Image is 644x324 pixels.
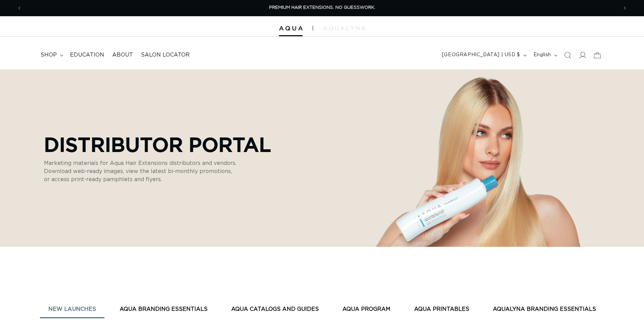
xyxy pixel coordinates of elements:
[279,26,303,31] img: Aqua Hair Extensions
[529,49,560,62] button: English
[112,51,133,59] span: About
[137,47,194,63] a: Salon Locator
[438,49,529,62] button: [GEOGRAPHIC_DATA] | USD $
[12,2,27,15] button: Previous announcement
[533,51,551,59] span: English
[141,51,190,59] span: Salon Locator
[37,47,66,63] summary: shop
[406,301,478,318] button: AQUA PRINTABLES
[223,301,327,318] button: AQUA CATALOGS AND GUIDES
[66,47,108,63] a: Education
[334,301,399,318] button: AQUA PROGRAM
[442,51,520,59] span: [GEOGRAPHIC_DATA] | USD $
[111,301,216,318] button: AQUA BRANDING ESSENTIALS
[44,159,237,183] p: Marketing materials for Aqua Hair Extensions distributors and vendors. Download web-ready images,...
[108,47,137,63] a: About
[560,48,575,63] summary: Search
[44,133,271,156] p: Distributor Portal
[269,5,375,10] span: PREMIUM HAIR EXTENSIONS. NO GUESSWORK.
[70,51,104,59] span: Education
[40,301,104,318] button: New Launches
[484,301,604,318] button: AquaLyna Branding Essentials
[617,2,632,15] button: Next announcement
[323,26,365,30] img: aqualyna.com
[41,51,57,59] span: shop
